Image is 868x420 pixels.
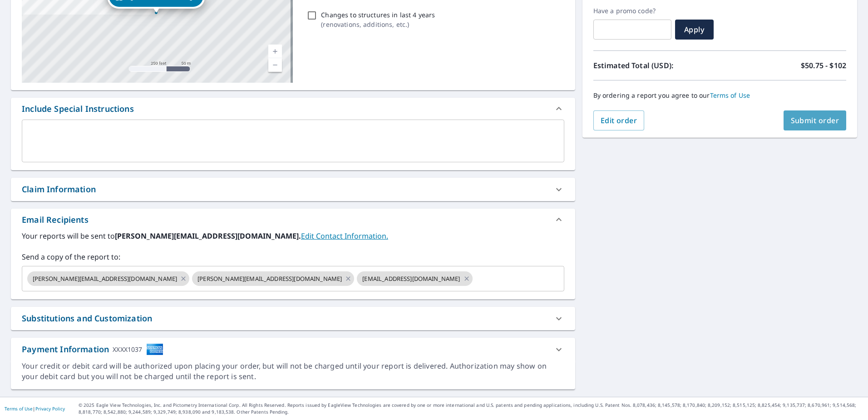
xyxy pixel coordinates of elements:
[593,7,671,15] label: Have a promo code?
[35,405,65,412] a: Privacy Policy
[22,103,134,115] div: Include Special Instructions
[192,275,347,283] span: [PERSON_NAME][EMAIL_ADDRESS][DOMAIN_NAME]
[321,10,435,20] p: Changes to structures in last 4 years
[5,405,33,412] a: Terms of Use
[791,115,839,125] span: Submit order
[675,20,714,40] button: Apply
[22,230,564,241] label: Your reports will be sent to
[11,209,575,230] div: Email Recipients
[601,115,637,125] span: Edit order
[113,343,142,355] div: XXXX1037
[27,271,189,286] div: [PERSON_NAME][EMAIL_ADDRESS][DOMAIN_NAME]
[5,406,65,411] p: |
[146,343,163,355] img: cardImage
[11,98,575,120] div: Include Special Instructions
[22,343,163,355] div: Payment Information
[22,251,564,262] label: Send a copy of the report to:
[593,110,645,130] button: Edit order
[192,271,354,286] div: [PERSON_NAME][EMAIL_ADDRESS][DOMAIN_NAME]
[321,20,435,29] p: ( renovations, additions, etc. )
[268,45,282,58] a: Current Level 17, Zoom In
[11,307,575,330] div: Substitutions and Customization
[593,60,720,71] p: Estimated Total (USD):
[357,271,472,286] div: [EMAIL_ADDRESS][DOMAIN_NAME]
[11,178,575,201] div: Claim Information
[22,183,96,195] div: Claim Information
[22,214,89,226] div: Email Recipients
[268,58,282,72] a: Current Level 17, Zoom Out
[11,338,575,361] div: Payment InformationXXXX1037cardImage
[710,91,750,100] a: Terms of Use
[784,110,847,130] button: Submit order
[801,60,846,71] p: $50.75 - $102
[22,312,152,325] div: Substitutions and Customization
[682,25,706,35] span: Apply
[357,275,465,283] span: [EMAIL_ADDRESS][DOMAIN_NAME]
[27,275,182,283] span: [PERSON_NAME][EMAIL_ADDRESS][DOMAIN_NAME]
[593,91,846,100] p: By ordering a report you agree to our
[79,402,863,415] p: © 2025 Eagle View Technologies, Inc. and Pictometry International Corp. All Rights Reserved. Repo...
[301,231,388,241] a: EditContactInfo
[22,361,564,382] div: Your credit or debit card will be authorized upon placing your order, but will not be charged unt...
[115,231,301,241] b: [PERSON_NAME][EMAIL_ADDRESS][DOMAIN_NAME].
